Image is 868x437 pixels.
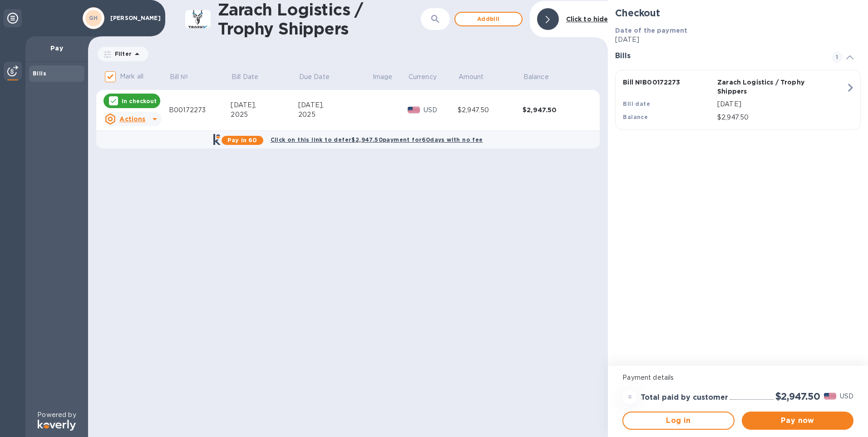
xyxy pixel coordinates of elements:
div: $2,947.50 [523,105,587,114]
b: Click to hide [566,15,608,23]
p: Currency [409,72,437,82]
p: Bill № [170,72,188,82]
p: Payment details [622,373,853,382]
button: Addbill [454,12,523,26]
span: Log in [631,415,726,426]
p: USD [840,392,853,401]
b: Date of the payment [615,27,687,34]
h3: Bills [615,52,821,60]
p: USD [424,105,458,115]
p: Bill Date [232,72,258,82]
p: Filter [111,50,132,58]
div: [DATE], [298,100,372,110]
b: Bills [33,70,46,77]
h3: Total paid by customer [641,393,728,402]
p: Balance [523,72,549,82]
b: GH [89,15,98,21]
div: = [622,390,637,404]
span: Bill № [170,72,200,82]
p: Due Date [299,72,330,82]
h2: $2,947.50 [775,391,820,402]
p: Powered by [37,410,76,420]
div: 2025 [231,110,298,119]
b: Balance [623,114,648,120]
p: Image [373,72,393,82]
span: Bill Date [232,72,270,82]
u: Actions [119,115,145,123]
p: Bill № B00172273 [623,78,714,87]
img: Logo [38,420,76,431]
div: [DATE], [231,100,298,110]
p: Pay [33,44,81,53]
span: Balance [523,72,561,82]
div: 2025 [298,110,372,119]
button: Bill №B00172273Zarach Logistics / Trophy ShippersBill date[DATE]Balance$2,947.50 [615,70,861,130]
span: Amount [459,72,496,82]
div: $2,947.50 [458,105,523,115]
p: Zarach Logistics / Trophy Shippers [717,78,808,96]
span: Pay now [749,415,846,426]
b: Bill date [623,100,650,107]
p: [DATE] [615,35,861,45]
span: Due Date [299,72,341,82]
img: USD [408,107,420,113]
p: Amount [459,72,484,82]
p: [DATE] [717,99,846,109]
span: 1 [832,52,843,63]
span: Add bill [463,14,514,25]
p: [PERSON_NAME] [110,15,156,21]
img: USD [824,393,836,399]
p: $2,947.50 [717,113,846,122]
p: Mark all [120,72,143,81]
b: Pay in 60 [227,137,257,144]
p: In checkout [122,97,157,105]
b: Click on this link to defer $2,947.50 payment for 60 days with no fee [271,136,483,143]
div: B00172273 [169,105,231,115]
button: Log in [622,412,734,430]
button: Pay now [742,412,853,430]
h2: Checkout [615,7,861,19]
